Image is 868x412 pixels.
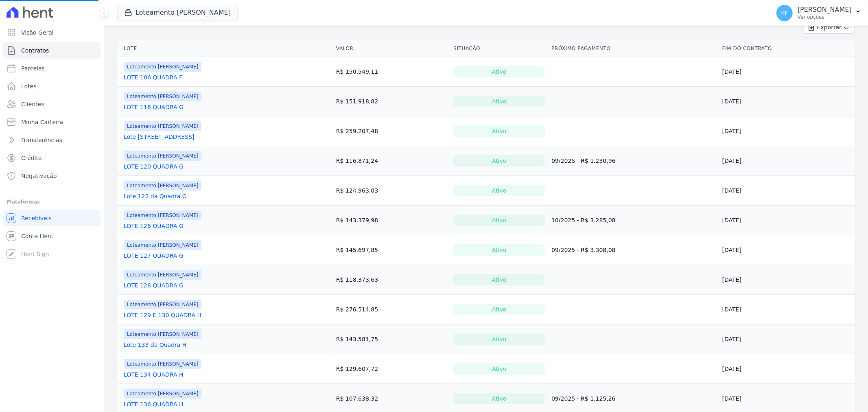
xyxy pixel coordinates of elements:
[21,214,52,222] span: Recebíveis
[551,217,616,224] a: 10/2025 - R$ 3.285,08
[3,228,101,244] a: Conta Hent
[798,6,852,14] p: [PERSON_NAME]
[719,295,855,324] td: [DATE]
[21,232,53,240] span: Conta Hent
[551,395,616,402] a: 09/2025 - R$ 1.125,26
[124,192,187,200] a: Lote 122 da Quadra G
[333,265,450,295] td: R$ 118.373,63
[453,244,545,256] div: Ativo
[3,78,101,94] a: Lotes
[3,24,101,41] a: Visão Geral
[719,235,855,265] td: [DATE]
[333,206,450,235] td: R$ 143.379,98
[333,235,450,265] td: R$ 145.697,85
[21,100,44,108] span: Clientes
[719,87,855,116] td: [DATE]
[719,40,855,57] th: Fim do Contrato
[124,252,184,260] a: LOTE 127 QUADRA G
[450,40,548,57] th: Situação
[124,210,201,220] span: Loteamento [PERSON_NAME]
[798,14,852,20] p: Ver opções
[124,300,201,309] span: Loteamento [PERSON_NAME]
[124,389,201,399] span: Loteamento [PERSON_NAME]
[124,270,201,280] span: Loteamento [PERSON_NAME]
[124,181,201,191] span: Loteamento [PERSON_NAME]
[453,333,545,345] div: Ativo
[333,40,450,57] th: Valor
[124,370,184,379] a: LOTE 134 QUADRA H
[453,125,545,137] div: Ativo
[719,206,855,235] td: [DATE]
[3,168,101,184] a: Negativação
[781,10,788,16] span: KF
[21,64,45,72] span: Parcelas
[21,28,54,37] span: Visão Geral
[551,158,616,164] a: 09/2025 - R$ 1.230,96
[333,116,450,146] td: R$ 259.207,48
[3,210,101,226] a: Recebíveis
[124,329,201,339] span: Loteamento [PERSON_NAME]
[21,46,49,55] span: Contratos
[124,359,201,369] span: Loteamento [PERSON_NAME]
[117,40,333,57] th: Lote
[453,155,545,167] div: Ativo
[124,222,184,230] a: LOTE 126 QUADRA G
[124,311,201,319] a: LOTE 129 E 130 QUADRA H
[719,354,855,384] td: [DATE]
[453,393,545,404] div: Ativo
[21,136,62,144] span: Transferências
[719,324,855,354] td: [DATE]
[333,324,450,354] td: R$ 143.581,75
[3,96,101,112] a: Clientes
[719,176,855,206] td: [DATE]
[124,400,184,408] a: LOTE 136 QUADRA H
[333,176,450,206] td: R$ 124.963,03
[333,87,450,116] td: R$ 151.918,82
[124,240,201,250] span: Loteamento [PERSON_NAME]
[124,103,184,111] a: LOTE 116 QUADRA G
[719,265,855,295] td: [DATE]
[124,151,201,161] span: Loteamento [PERSON_NAME]
[804,21,855,34] button: Exportar
[453,66,545,77] div: Ativo
[21,172,57,180] span: Negativação
[21,154,42,162] span: Crédito
[770,2,868,24] button: KF [PERSON_NAME] Ver opções
[719,146,855,176] td: [DATE]
[453,304,545,315] div: Ativo
[3,42,101,59] a: Contratos
[124,133,195,141] a: Lote [STREET_ADDRESS]
[124,162,184,171] a: LOTE 120 QUADRA G
[124,62,201,72] span: Loteamento [PERSON_NAME]
[719,116,855,146] td: [DATE]
[333,354,450,384] td: R$ 129.607,72
[453,274,545,285] div: Ativo
[124,121,201,131] span: Loteamento [PERSON_NAME]
[3,132,101,148] a: Transferências
[7,197,97,207] div: Plataformas
[453,215,545,226] div: Ativo
[21,118,63,126] span: Minha Carteira
[453,363,545,375] div: Ativo
[333,57,450,87] td: R$ 150.549,11
[21,82,37,90] span: Lotes
[551,247,616,253] a: 09/2025 - R$ 3.308,08
[3,114,101,130] a: Minha Carteira
[124,341,186,349] a: Lote 133 da Quadra H
[3,150,101,166] a: Crédito
[333,295,450,324] td: R$ 276.514,85
[548,40,719,57] th: Próximo Pagamento
[453,96,545,107] div: Ativo
[3,60,101,77] a: Parcelas
[719,57,855,87] td: [DATE]
[124,281,184,289] a: LOTE 128 QUADRA G
[124,73,182,81] a: LOTE 106 QUADRA F
[453,185,545,196] div: Ativo
[117,5,238,20] button: Loteamento [PERSON_NAME]
[124,92,201,101] span: Loteamento [PERSON_NAME]
[333,146,450,176] td: R$ 116.871,24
